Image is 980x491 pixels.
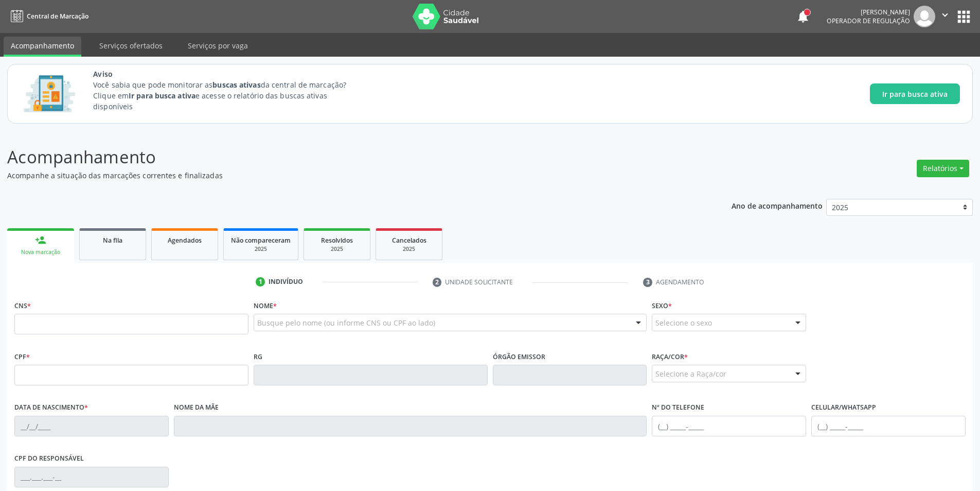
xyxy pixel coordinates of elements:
span: Aviso [93,69,365,79]
span: Na fila [103,236,122,245]
strong: Ir para busca ativa [129,91,195,100]
input: (__) _____-_____ [652,416,806,436]
button:  [935,6,955,27]
img: img [914,6,935,27]
label: Data de nascimento [14,400,88,416]
input: __/__/____ [14,416,169,436]
a: Serviços por vaga [181,37,255,55]
span: Busque pelo nome (ou informe CNS ou CPF ao lado) [257,317,435,328]
div: 2025 [311,245,363,253]
p: Acompanhamento [7,144,683,170]
div: 2025 [383,245,435,253]
button: notifications [796,9,810,24]
span: Cancelados [392,236,426,245]
span: Não compareceram [231,236,291,245]
span: Selecione a Raça/cor [655,368,726,379]
div: Indivíduo [269,277,303,286]
span: Central de Marcação [27,12,88,21]
label: CPF do responsável [14,451,84,467]
div: 1 [256,277,265,286]
input: (__) _____-_____ [811,416,966,436]
a: Acompanhamento [4,37,81,57]
a: Serviços ofertados [92,37,170,55]
p: Acompanhe a situação das marcações correntes e finalizadas [7,170,683,181]
span: Operador de regulação [827,16,910,25]
span: Agendados [168,236,202,245]
label: Nome da mãe [174,400,219,416]
div: [PERSON_NAME] [827,8,910,16]
a: Central de Marcação [7,8,88,25]
label: Sexo [652,298,672,314]
span: Selecione o sexo [655,317,712,328]
label: CNS [14,298,31,314]
label: RG [254,349,262,365]
label: Celular/WhatsApp [811,400,876,416]
div: Nova marcação [14,248,67,256]
label: Órgão emissor [493,349,545,365]
i:  [939,9,951,21]
div: 2025 [231,245,291,253]
button: Ir para busca ativa [870,83,960,104]
div: person_add [35,234,46,246]
p: Ano de acompanhamento [732,199,823,212]
img: Imagem de CalloutCard [20,71,79,117]
input: ___.___.___-__ [14,467,169,487]
span: Resolvidos [321,236,353,245]
label: Nº do Telefone [652,400,704,416]
button: Relatórios [917,160,969,177]
label: CPF [14,349,30,365]
strong: buscas ativas [212,80,260,90]
button: apps [955,8,973,26]
label: Nome [254,298,277,314]
span: Ir para busca ativa [882,89,948,99]
label: Raça/cor [652,349,688,365]
p: Você sabia que pode monitorar as da central de marcação? Clique em e acesse o relatório das busca... [93,79,365,112]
